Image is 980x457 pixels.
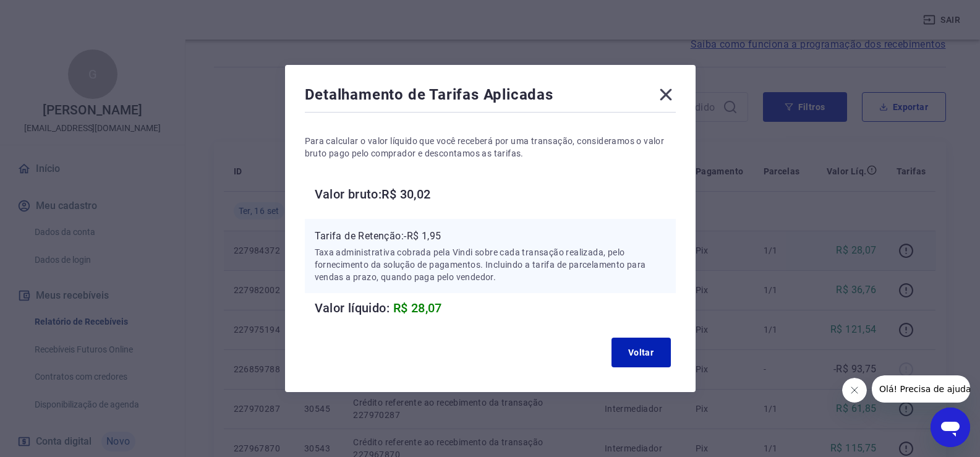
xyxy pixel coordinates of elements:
[393,301,442,315] span: R$ 28,07
[315,298,676,318] h6: Valor líquido:
[305,85,676,109] div: Detalhamento de Tarifas Aplicadas
[315,246,666,283] p: Taxa administrativa cobrada pela Vindi sobre cada transação realizada, pelo fornecimento da soluç...
[842,378,867,403] iframe: Fechar mensagem
[7,9,104,19] span: Olá! Precisa de ajuda?
[872,375,970,403] iframe: Mensagem da empresa
[315,184,676,204] h6: Valor bruto: R$ 30,02
[305,135,676,160] p: Para calcular o valor líquido que você receberá por uma transação, consideramos o valor bruto pag...
[931,408,970,447] iframe: Botão para abrir a janela de mensagens
[611,338,671,367] button: Voltar
[315,229,666,244] p: Tarifa de Retenção: -R$ 1,95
